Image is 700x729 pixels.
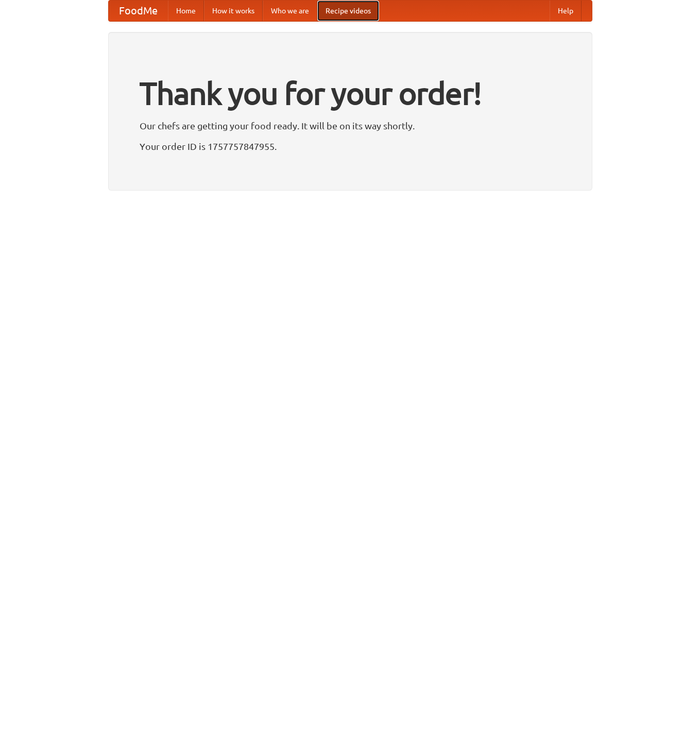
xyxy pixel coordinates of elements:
[140,118,561,133] p: Our chefs are getting your food ready. It will be on its way shortly.
[140,139,561,154] p: Your order ID is 1757757847955.
[140,69,561,118] h1: Thank you for your order!
[550,1,582,21] a: Help
[317,1,379,21] a: Recipe videos
[168,1,204,21] a: Home
[263,1,317,21] a: Who we are
[204,1,263,21] a: How it works
[109,1,168,21] a: FoodMe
